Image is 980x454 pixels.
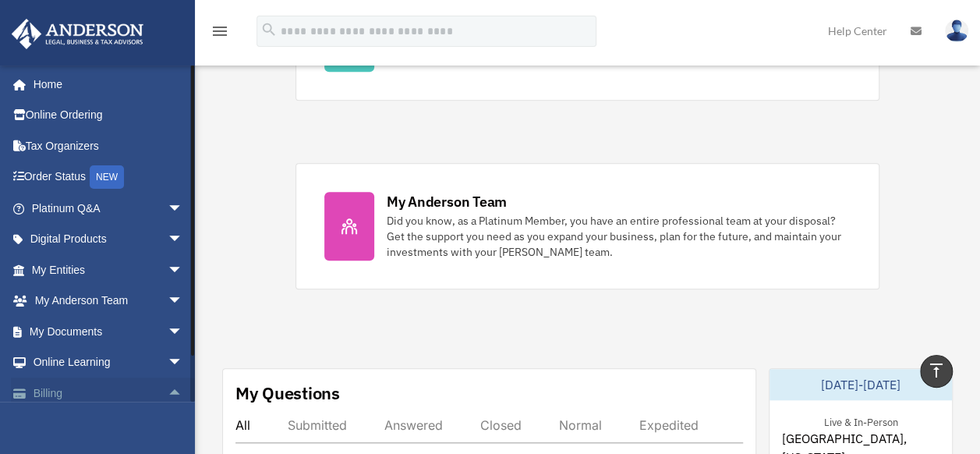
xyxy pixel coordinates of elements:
[168,254,199,286] span: arrow_drop_down
[235,381,340,405] div: My Questions
[168,347,199,379] span: arrow_drop_down
[11,69,199,100] a: Home
[7,19,148,49] img: Anderson Advisors Platinum Portal
[168,224,199,256] span: arrow_drop_down
[235,417,250,433] div: All
[11,286,207,317] a: My Anderson Teamarrow_drop_down
[11,254,207,286] a: My Entitiesarrow_drop_down
[11,193,207,224] a: Platinum Q&Aarrow_drop_down
[11,161,207,193] a: Order StatusNEW
[387,192,507,211] div: My Anderson Team
[288,417,347,433] div: Submitted
[90,165,124,189] div: NEW
[480,417,522,433] div: Closed
[211,27,229,41] a: menu
[168,316,199,348] span: arrow_drop_down
[11,316,207,347] a: My Documentsarrow_drop_down
[11,224,207,255] a: Digital Productsarrow_drop_down
[168,378,199,410] span: arrow_drop_up
[387,213,851,260] div: Did you know, as a Platinum Member, you have an entire professional team at your disposal? Get th...
[260,21,278,38] i: search
[168,286,199,317] span: arrow_drop_down
[812,413,911,429] div: Live & In-Person
[920,355,953,388] a: vertical_align_top
[11,378,207,409] a: Billingarrow_drop_up
[11,130,207,161] a: Tax Organizers
[11,100,207,131] a: Online Ordering
[11,347,207,378] a: Online Learningarrow_drop_down
[168,193,199,225] span: arrow_drop_down
[639,417,699,433] div: Expedited
[769,369,952,400] div: [DATE]-[DATE]
[384,417,443,433] div: Answered
[295,163,880,289] a: My Anderson Team Did you know, as a Platinum Member, you have an entire professional team at your...
[211,22,229,41] i: menu
[927,361,946,380] i: vertical_align_top
[945,20,968,42] img: User Pic
[559,417,602,433] div: Normal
